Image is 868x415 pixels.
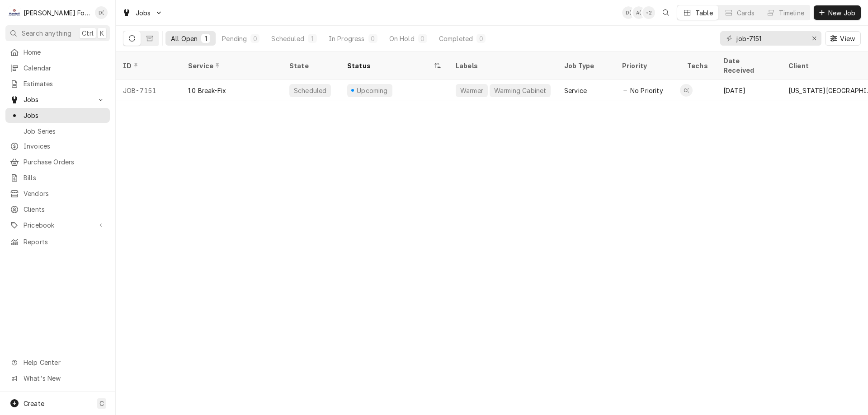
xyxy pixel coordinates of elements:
[310,34,315,43] div: 1
[24,63,105,73] span: Calendar
[24,111,105,120] span: Jobs
[695,8,713,18] div: Table
[687,61,709,70] div: Techs
[5,76,110,91] a: Estimates
[82,28,94,38] span: Ctrl
[99,399,104,408] span: C
[838,34,857,43] span: View
[24,79,105,89] span: Estimates
[24,373,104,383] span: What's New
[271,34,304,43] div: Scheduled
[118,5,166,20] a: Go to Jobs
[95,6,108,19] div: Derek Testa (81)'s Avatar
[5,186,110,201] a: Vendors
[24,141,105,151] span: Invoices
[289,61,333,70] div: State
[5,170,110,185] a: Bills
[459,86,484,95] div: Warmer
[825,31,861,46] button: View
[24,358,104,367] span: Help Center
[347,61,432,70] div: Status
[5,218,110,233] a: Go to Pricebook
[493,86,547,95] div: Warming Cabinet
[22,28,71,38] span: Search anything
[737,8,755,18] div: Cards
[5,61,110,75] a: Calendar
[564,61,608,70] div: Job Type
[24,126,105,136] span: Job Series
[123,61,172,70] div: ID
[659,5,673,20] button: Open search
[807,31,821,46] button: Erase input
[95,6,108,19] div: D(
[680,84,693,97] div: C(
[116,79,181,101] div: JOB-7151
[24,220,92,230] span: Pricebook
[5,124,110,139] a: Job Series
[389,34,415,43] div: On Hold
[329,34,365,43] div: In Progress
[24,205,105,214] span: Clients
[252,34,258,43] div: 0
[171,34,198,43] div: All Open
[5,355,110,370] a: Go to Help Center
[8,6,21,19] div: M
[24,8,90,18] div: [PERSON_NAME] Food Equipment Service
[24,173,105,182] span: Bills
[5,45,110,60] a: Home
[188,61,273,70] div: Service
[564,86,587,95] div: Service
[5,108,110,123] a: Jobs
[356,86,389,95] div: Upcoming
[188,86,226,95] div: 1.0 Break-Fix
[8,6,21,19] div: Marshall Food Equipment Service's Avatar
[736,31,804,46] input: Keyword search
[622,6,635,19] div: D(
[642,6,655,19] div: + 2
[5,25,110,41] button: Search anythingCtrlK
[456,61,550,70] div: Labels
[293,86,327,95] div: Scheduled
[622,6,635,19] div: Derek Testa (81)'s Avatar
[779,8,804,18] div: Timeline
[622,61,671,70] div: Priority
[5,234,110,249] a: Reports
[478,34,484,43] div: 0
[630,86,663,95] span: No Priority
[632,6,645,19] div: Aldo Testa (2)'s Avatar
[5,139,110,154] a: Invoices
[814,5,861,20] button: New Job
[716,79,781,101] div: [DATE]
[24,189,105,198] span: Vendors
[5,154,110,169] a: Purchase Orders
[420,34,425,43] div: 0
[439,34,473,43] div: Completed
[24,237,105,247] span: Reports
[5,92,110,107] a: Go to Jobs
[24,47,105,57] span: Home
[24,400,44,407] span: Create
[136,8,151,18] span: Jobs
[5,202,110,217] a: Clients
[723,56,772,75] div: Date Received
[680,84,693,97] div: Chris Branca (99)'s Avatar
[826,8,857,18] span: New Job
[370,34,376,43] div: 0
[100,28,104,38] span: K
[24,95,92,104] span: Jobs
[222,34,247,43] div: Pending
[24,157,105,167] span: Purchase Orders
[632,6,645,19] div: A(
[5,371,110,386] a: Go to What's New
[203,34,208,43] div: 1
